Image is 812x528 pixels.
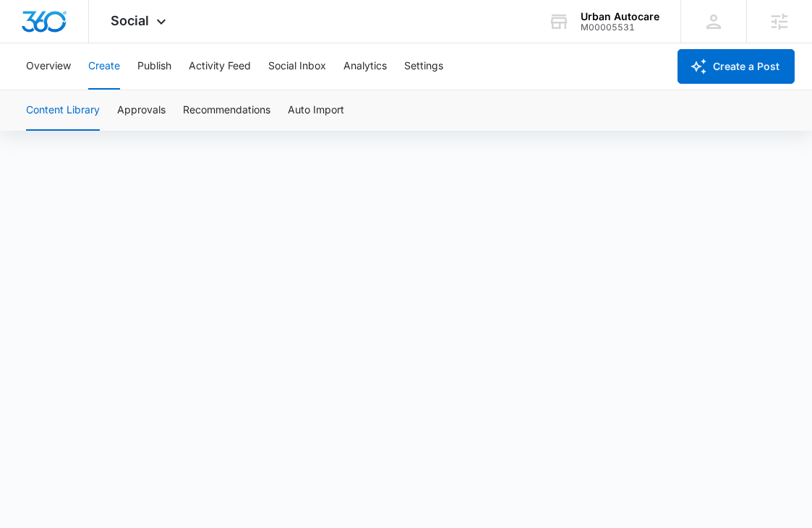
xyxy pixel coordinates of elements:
[678,49,795,84] button: Create a Post
[26,90,100,131] button: Content Library
[189,43,251,90] button: Activity Feed
[88,43,120,90] button: Create
[183,90,270,131] button: Recommendations
[288,90,344,131] button: Auto Import
[111,13,149,28] span: Social
[581,11,659,22] div: account name
[26,43,71,90] button: Overview
[581,22,659,33] div: account id
[268,43,326,90] button: Social Inbox
[137,43,171,90] button: Publish
[117,90,166,131] button: Approvals
[404,43,443,90] button: Settings
[343,43,387,90] button: Analytics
